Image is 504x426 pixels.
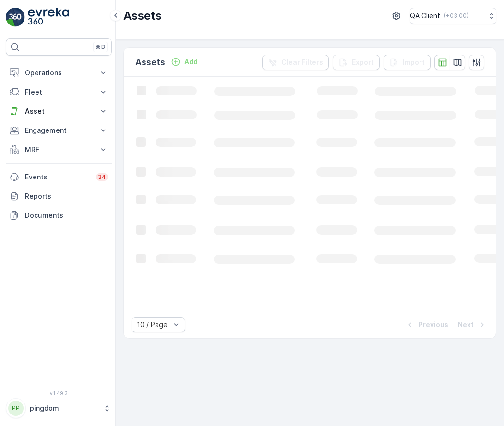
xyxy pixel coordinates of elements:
[444,12,468,20] p: ( +03:00 )
[410,8,496,24] button: QA Client(+03:00)
[333,55,380,70] button: Export
[96,43,105,51] p: ⌘B
[458,320,474,330] p: Next
[6,140,112,159] button: MRF
[30,403,98,413] p: pingdom
[6,8,25,27] img: logo
[25,191,108,201] p: Reports
[281,58,323,67] p: Clear Filters
[410,11,440,21] p: QA Client
[6,398,112,418] button: PPpingdom
[262,55,329,70] button: Clear Filters
[28,8,69,27] img: logo_light-DOdMpM7g.png
[384,55,431,70] button: Import
[25,126,93,135] p: Engagement
[419,320,448,330] p: Previous
[25,68,93,78] p: Operations
[123,8,162,24] p: Assets
[98,173,106,181] p: 34
[403,58,425,67] p: Import
[404,319,449,331] button: Previous
[6,63,112,83] button: Operations
[6,187,112,206] a: Reports
[25,87,93,97] p: Fleet
[6,390,112,396] span: v 1.49.3
[8,401,24,416] div: PP
[6,83,112,102] button: Fleet
[352,58,374,67] p: Export
[135,56,165,69] p: Assets
[184,57,198,67] p: Add
[25,211,108,220] p: Documents
[6,102,112,121] button: Asset
[167,56,202,68] button: Add
[25,106,93,116] p: Asset
[6,121,112,140] button: Engagement
[457,319,488,331] button: Next
[25,172,90,182] p: Events
[25,145,93,154] p: MRF
[6,206,112,225] a: Documents
[6,167,112,187] a: Events34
